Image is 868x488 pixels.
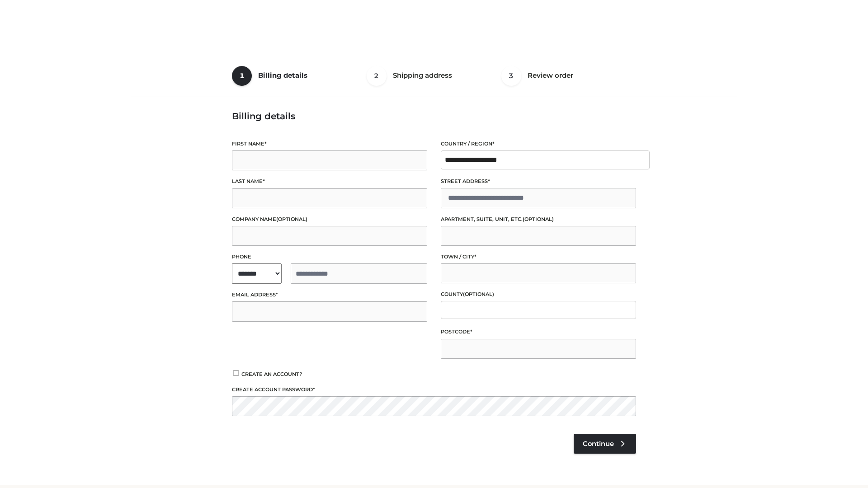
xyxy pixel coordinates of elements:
a: Continue [574,434,636,454]
span: (optional) [463,291,494,297]
h3: Billing details [232,111,636,122]
label: Town / City [441,253,636,261]
span: (optional) [276,216,307,222]
span: 2 [367,66,387,86]
span: 3 [501,66,521,86]
label: First name [232,140,427,148]
label: Apartment, suite, unit, etc. [441,215,636,224]
label: Country / Region [441,140,636,148]
label: Create account password [232,385,636,394]
span: (optional) [523,216,554,222]
label: Company name [232,215,427,224]
label: Postcode [441,328,636,336]
label: Last name [232,177,427,186]
span: Billing details [258,71,307,80]
span: Shipping address [393,71,452,80]
label: Email address [232,291,427,299]
input: Create an account? [232,370,240,376]
label: Phone [232,253,427,261]
span: 1 [232,66,252,86]
label: County [441,290,636,299]
span: Create an account? [241,371,302,377]
span: Continue [583,440,614,448]
span: Review order [528,71,573,80]
label: Street address [441,177,636,186]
